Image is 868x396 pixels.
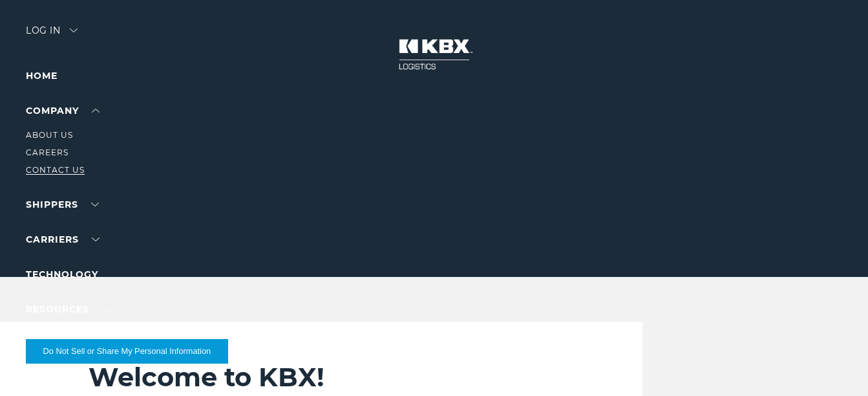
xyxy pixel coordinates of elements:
img: kbx logo [386,26,483,83]
div: Log in [26,26,78,45]
button: Do Not Sell or Share My Personal Information [26,339,228,364]
a: About Us [26,130,73,140]
a: Carriers [26,234,100,245]
h2: Welcome to KBX! [89,361,557,393]
a: Contact Us [26,165,85,175]
a: Careers [26,148,69,157]
a: Company [26,105,100,116]
a: Technology [26,269,98,280]
a: RESOURCES [26,303,110,315]
a: Home [26,70,58,82]
img: arrow [70,28,78,32]
a: SHIPPERS [26,199,99,210]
